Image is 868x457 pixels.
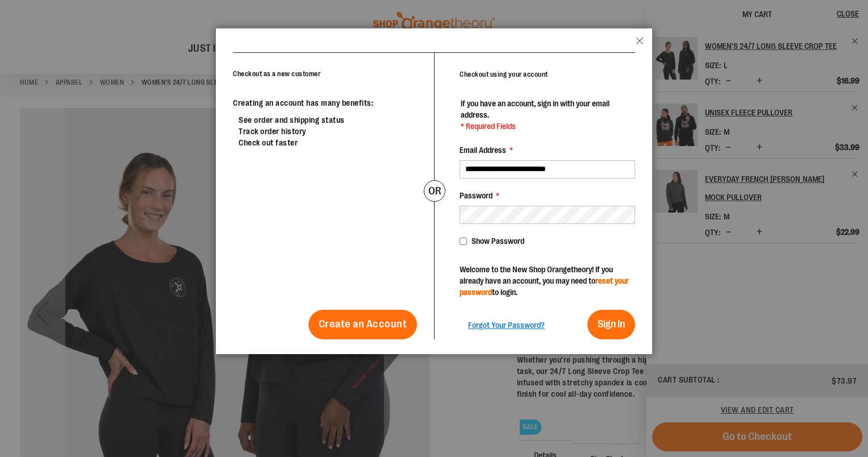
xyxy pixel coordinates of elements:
[460,276,629,297] a: reset your password
[460,191,493,200] span: Password
[471,236,524,246] span: Show Password
[319,318,407,330] span: Create an Account
[233,70,320,78] strong: Checkout as a new customer
[461,99,610,119] span: If you have an account, sign in with your email address.
[424,180,445,202] div: or
[468,321,545,330] span: Forgot Your Password?
[308,310,418,339] a: Create an Account
[598,318,625,330] span: Sign In
[239,126,417,137] li: Track order history
[468,319,545,331] a: Forgot Your Password?
[239,114,417,126] li: See order and shipping status
[460,146,506,155] span: Email Address
[239,137,417,148] li: Check out faster
[587,310,635,339] button: Sign In
[233,97,417,109] p: Creating an account has many benefits:
[461,121,634,132] span: * Required Fields
[460,70,548,78] strong: Checkout using your account
[460,264,635,298] p: Welcome to the New Shop Orangetheory! If you already have an account, you may need to to login.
